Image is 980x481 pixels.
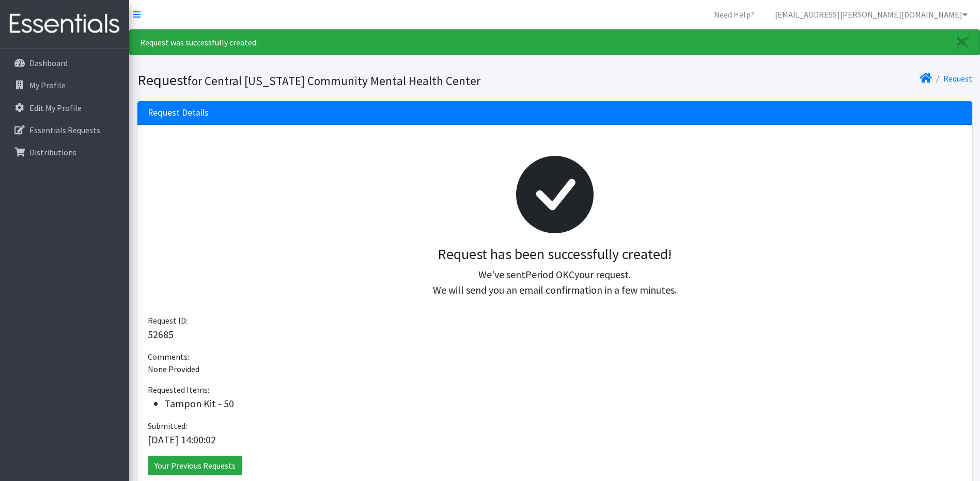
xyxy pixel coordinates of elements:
a: Your Previous Requests [148,456,242,475]
a: Close [946,30,979,55]
span: Comments: [148,351,189,362]
small: for Central [US_STATE] Community Mental Health Center [188,73,480,88]
a: Edit My Profile [4,98,125,118]
p: We've sent your request. We will send you an email confirmation in a few minutes. [156,267,954,298]
a: My Profile [4,75,125,95]
a: Essentials Requests [4,120,125,140]
span: Requested Items: [148,384,209,395]
a: Distributions [4,142,125,163]
p: Distributions [29,147,76,157]
p: [DATE] 14:00:02 [148,432,962,447]
a: Dashboard [4,53,125,73]
li: Tampon Kit - 50 [164,396,962,411]
a: Request [943,73,972,84]
span: Request ID: [148,315,188,326]
span: None Provided [148,364,199,374]
h3: Request has been successfully created! [156,246,954,263]
p: My Profile [29,80,66,90]
h1: Request [137,71,551,89]
span: Submitted: [148,421,187,431]
h3: Request Details [148,107,209,118]
p: Edit My Profile [29,103,82,113]
p: Essentials Requests [29,125,100,135]
div: Request was successfully created. [129,29,980,55]
a: [EMAIL_ADDRESS][PERSON_NAME][DOMAIN_NAME] [767,4,976,25]
img: HumanEssentials [4,7,125,41]
p: 52685 [148,327,962,342]
span: Period OKC [525,268,574,281]
a: Need Help? [706,4,763,25]
p: Dashboard [29,58,68,68]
